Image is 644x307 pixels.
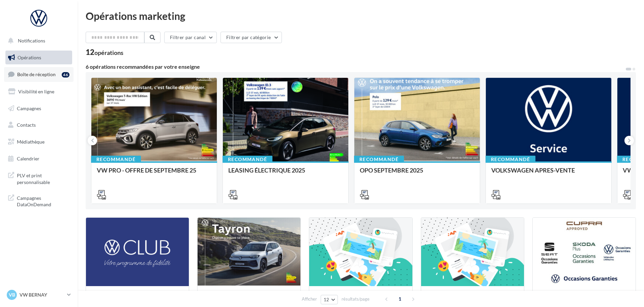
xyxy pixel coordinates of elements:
div: Recommandé [354,156,404,163]
div: Opérations marketing [86,11,636,21]
div: Recommandé [223,156,272,163]
div: VOLKSWAGEN APRES-VENTE [491,167,606,180]
button: Filtrer par canal [164,32,217,43]
a: Calendrier [4,152,74,166]
span: Visibilité en ligne [18,89,54,94]
p: VW BERNAY [20,291,64,298]
div: LEASING ÉLECTRIQUE 2025 [228,167,343,180]
span: Calendrier [17,156,39,161]
div: Recommandé [91,156,141,163]
span: Opérations [18,55,41,60]
span: PLV et print personnalisable [17,171,69,185]
span: résultats/page [342,296,370,302]
span: Contacts [17,122,36,128]
span: 1 [394,294,405,304]
a: Médiathèque [4,135,74,149]
a: Opérations [4,51,74,65]
span: VB [9,291,15,298]
div: 12 [86,49,123,56]
a: Campagnes DataOnDemand [4,191,74,211]
a: Campagnes [4,101,74,116]
button: Notifications [4,34,71,48]
div: opérations [94,50,123,56]
a: PLV et print personnalisable [4,168,74,188]
span: 12 [324,297,329,302]
a: VB VW BERNAY [5,288,72,301]
button: Filtrer par catégorie [221,32,282,43]
a: Boîte de réception46 [4,67,74,82]
span: Notifications [18,38,45,43]
span: Campagnes DataOnDemand [17,193,69,208]
div: Recommandé [486,156,535,163]
div: OPO SEPTEMBRE 2025 [360,167,474,180]
a: Contacts [4,118,74,132]
span: Campagnes [17,105,41,111]
div: 46 [62,72,69,78]
div: 6 opérations recommandées par votre enseigne [86,64,625,69]
a: Visibilité en ligne [4,85,74,99]
div: VW PRO - OFFRE DE SEPTEMBRE 25 [97,167,211,180]
span: Boîte de réception [17,71,56,77]
span: Afficher [302,296,317,302]
span: Médiathèque [17,139,45,145]
button: 12 [321,295,338,304]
